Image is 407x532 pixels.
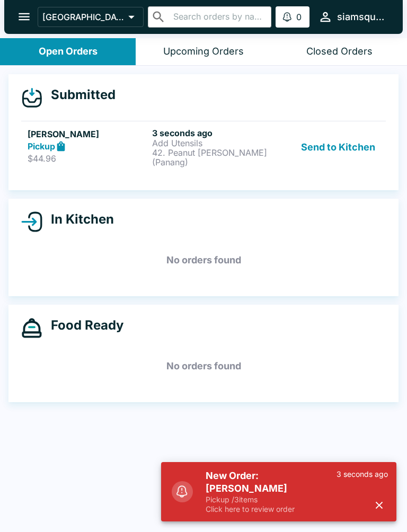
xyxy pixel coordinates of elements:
strong: Pickup [28,141,55,152]
p: $44.96 [28,153,148,164]
button: siamsquare [314,5,390,28]
h5: [PERSON_NAME] [28,128,148,140]
button: open drawer [11,3,38,30]
h5: New Order: [PERSON_NAME] [206,469,337,495]
p: 3 seconds ago [337,469,388,479]
p: 42. Peanut [PERSON_NAME] (Panang) [152,148,272,167]
h5: No orders found [21,241,386,279]
p: 0 [296,12,302,22]
button: [GEOGRAPHIC_DATA] [38,7,144,27]
h5: No orders found [21,347,386,385]
p: Pickup / 3 items [206,495,337,504]
div: Closed Orders [306,46,373,58]
p: [GEOGRAPHIC_DATA] [42,12,124,22]
p: Click here to review order [206,504,337,514]
button: Send to Kitchen [297,128,379,167]
h6: 3 seconds ago [152,128,272,138]
div: Upcoming Orders [163,46,244,58]
h4: In Kitchen [42,211,114,227]
p: Add Utensils [152,138,272,148]
div: siamsquare [337,11,386,23]
div: Open Orders [39,46,98,58]
h4: Food Ready [42,317,123,333]
input: Search orders by name or phone number [170,10,267,24]
h4: Submitted [42,87,116,103]
a: [PERSON_NAME]Pickup$44.963 seconds agoAdd Utensils42. Peanut [PERSON_NAME] (Panang)Send to Kitchen [21,121,386,173]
